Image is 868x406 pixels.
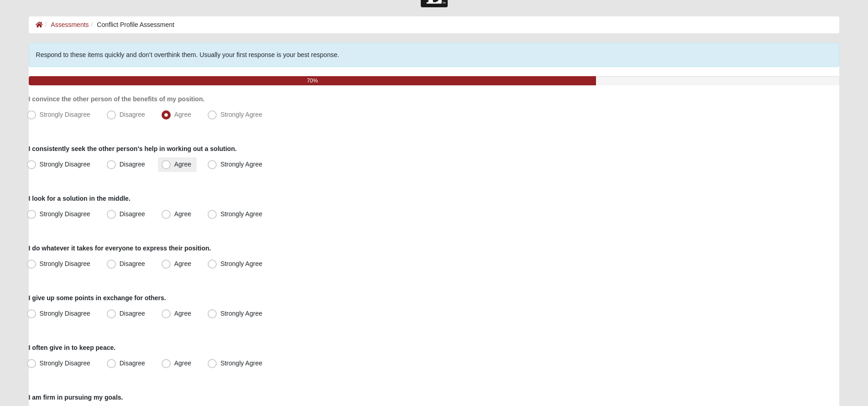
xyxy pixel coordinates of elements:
[40,161,90,168] span: Strongly Disagree
[174,359,191,367] span: Agree
[120,161,145,168] span: Disagree
[174,310,191,317] span: Agree
[220,260,262,267] span: Strongly Agree
[120,111,145,118] span: Disagree
[40,210,90,218] span: Strongly Disagree
[220,359,262,367] span: Strongly Agree
[40,310,90,317] span: Strongly Disagree
[29,194,131,203] label: I look for a solution in the middle.
[29,343,116,352] label: I often give in to keep peace.
[120,210,145,218] span: Disagree
[29,76,596,85] div: 70%
[29,293,166,302] label: I give up some points in exchange for others.
[174,260,191,267] span: Agree
[220,310,262,317] span: Strongly Agree
[120,359,145,367] span: Disagree
[120,260,145,267] span: Disagree
[89,20,174,30] li: Conflict Profile Assessment
[29,94,205,104] label: I convince the other person of the benefits of my position.
[174,210,191,218] span: Agree
[220,161,262,168] span: Strongly Agree
[29,244,211,253] label: I do whatever it takes for everyone to express their position.
[40,260,90,267] span: Strongly Disagree
[36,51,340,58] span: Respond to these items quickly and don’t overthink them. Usually your first response is your best...
[40,359,90,367] span: Strongly Disagree
[220,210,262,218] span: Strongly Agree
[174,111,191,118] span: Agree
[220,111,262,118] span: Strongly Agree
[40,111,90,118] span: Strongly Disagree
[51,21,89,28] a: Assessments
[120,310,145,317] span: Disagree
[29,144,237,153] label: I consistently seek the other person's help in working out a solution.
[174,161,191,168] span: Agree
